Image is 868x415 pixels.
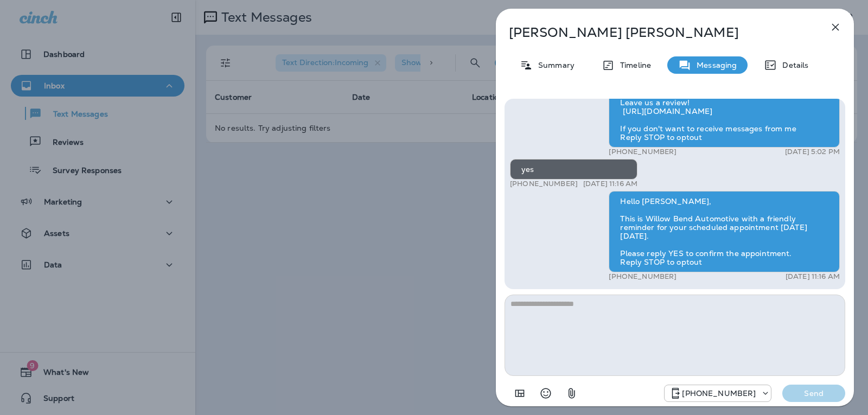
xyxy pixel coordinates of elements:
p: [PHONE_NUMBER] [609,148,676,156]
p: [DATE] 11:16 AM [786,272,840,281]
p: Summary [533,61,575,69]
div: yes [510,159,637,180]
p: [PHONE_NUMBER] [510,180,578,188]
button: Select an emoji [535,382,557,404]
p: [DATE] 5:02 PM [785,148,840,156]
p: [PHONE_NUMBER] [682,389,756,398]
p: Timeline [615,61,651,69]
div: +1 (813) 497-4455 [665,387,771,400]
button: Add in a premade template [509,382,531,404]
p: [PHONE_NUMBER] [609,272,676,281]
p: [PERSON_NAME] [PERSON_NAME] [509,25,805,40]
p: Messaging [691,61,737,69]
div: Hello [PERSON_NAME], This is Willow Bend Automotive with a friendly reminder for your scheduled a... [609,191,840,272]
p: Details [777,61,808,69]
p: [DATE] 11:16 AM [583,180,637,188]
